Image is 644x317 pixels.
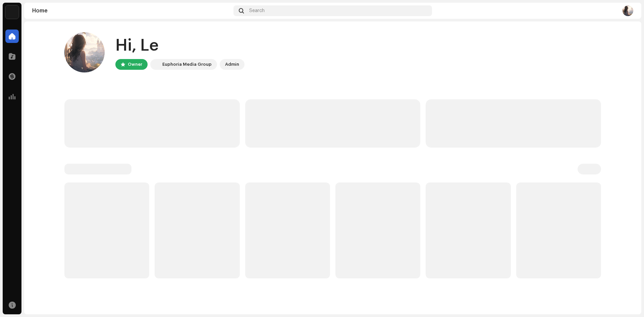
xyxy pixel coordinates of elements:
[115,35,245,56] div: Hi, Le
[152,60,160,68] img: de0d2825-999c-4937-b35a-9adca56ee094
[32,8,231,13] div: Home
[162,60,212,68] div: Euphoria Media Group
[128,60,142,68] div: Owner
[64,32,105,72] img: e14c2559-d7fb-4018-890a-16e0278ea14d
[5,5,19,19] img: de0d2825-999c-4937-b35a-9adca56ee094
[225,60,239,68] div: Admin
[249,8,265,13] span: Search
[623,5,633,16] img: e14c2559-d7fb-4018-890a-16e0278ea14d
